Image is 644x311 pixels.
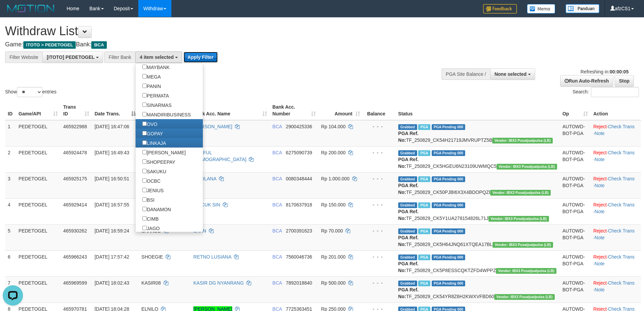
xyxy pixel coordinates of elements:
[591,224,641,250] td: · ·
[593,124,607,129] a: Reject
[272,202,282,207] span: BCA
[193,124,232,129] a: [PERSON_NAME]
[5,3,56,14] img: MOTION_logo.png
[595,131,605,136] a: Note
[16,172,61,198] td: PEDETOGEL
[193,228,206,234] a: SAAN
[580,69,628,74] span: Refreshing in:
[272,150,282,155] span: BCA
[5,101,16,120] th: ID
[593,280,607,286] a: Reject
[527,4,555,14] img: Button%20Memo.svg
[136,204,178,214] label: DANAMON
[286,280,312,286] span: Copy 7892018840 to clipboard
[398,183,419,195] b: PGA Ref. No:
[5,276,16,303] td: 7
[396,250,560,276] td: TF_250829_CK5P8ESSCQKTZFD4WPPZ
[17,87,42,97] select: Showentries
[95,228,129,234] span: [DATE] 16:59:24
[396,146,560,172] td: TF_250829_CK5HGEU6N23109UWMQC5
[608,176,635,181] a: Check Trans
[608,124,635,129] a: Check Trans
[496,268,556,274] span: Vendor URL: https://dashboard.q2checkout.com/secure
[136,223,166,233] label: JAGO
[136,100,178,110] label: SINARMAS
[191,101,270,120] th: Bank Acc. Name: activate to sort column ascending
[270,101,318,120] th: Bank Acc. Number: activate to sort column ascending
[16,120,61,147] td: PEDETOGEL
[432,281,466,286] span: PGA Pending
[142,74,147,79] input: MEGA
[193,202,220,207] a: LO CUK SIN
[136,110,197,119] label: MANDIRIBUSINESS
[5,87,56,97] label: Show entries
[272,176,282,181] span: BCA
[398,281,417,286] span: Grabbed
[136,157,182,166] label: SHOPEEPAY
[5,198,16,224] td: 4
[418,176,430,182] span: Marked by afzCS1
[560,146,591,172] td: AUTOWD-BOT-PGA
[193,280,244,286] a: KASIR DG NYANRANG
[432,228,466,234] span: PGA Pending
[591,250,641,276] td: · ·
[608,202,635,207] a: Check Trans
[142,121,147,126] input: OVO
[398,124,417,130] span: Grabbed
[418,150,430,156] span: Marked by afzCS1
[398,228,417,234] span: Grabbed
[136,176,167,185] label: OCBC
[608,150,635,155] a: Check Trans
[63,176,87,181] span: 465925175
[593,176,607,181] a: Reject
[136,185,170,195] label: JENIUS
[272,228,282,234] span: BCA
[418,228,430,234] span: Marked by afzCS1
[140,54,173,60] span: 4 item selected
[286,228,312,234] span: Copy 2700391623 to clipboard
[593,202,607,207] a: Reject
[95,254,129,260] span: [DATE] 17:57:42
[497,164,557,170] span: Vendor URL: https://dashboard.q2checkout.com/secure
[104,51,135,63] div: Filter Bank
[5,41,423,48] h4: Game: Bank:
[610,69,628,74] strong: 00:00:05
[63,280,87,286] span: 465969599
[286,254,312,260] span: Copy 7560046736 to clipboard
[142,207,147,211] input: DANAMON
[16,224,61,250] td: PEDETOGEL
[490,68,535,80] button: None selected
[396,224,560,250] td: TF_250829_CK5H64JNQ61XTQEA17BL
[363,101,396,120] th: Balance
[136,62,176,72] label: MAYBANK
[63,202,87,207] span: 465929414
[398,157,419,169] b: PGA Ref. No:
[3,3,23,23] button: Open LiveChat chat widget
[591,146,641,172] td: · ·
[136,195,161,204] label: BSI
[142,65,147,69] input: MAYBANK
[16,276,61,303] td: PEDETOGEL
[418,281,430,286] span: Marked by afzCS1
[398,131,419,143] b: PGA Ref. No:
[398,209,419,221] b: PGA Ref. No:
[61,101,92,120] th: Trans ID: activate to sort column ascending
[142,178,147,183] input: OCBC
[16,146,61,172] td: PEDETOGEL
[591,120,641,147] td: · ·
[560,101,591,120] th: Op: activate to sort column ascending
[321,124,345,129] span: Rp 104.000
[95,124,129,129] span: [DATE] 16:47:06
[142,169,147,173] input: SAKUKU
[398,261,419,273] b: PGA Ref. No:
[595,287,605,292] a: Note
[95,176,129,181] span: [DATE] 16:50:51
[5,250,16,276] td: 6
[573,87,639,97] label: Search:
[591,101,641,120] th: Action
[398,202,417,208] span: Grabbed
[42,51,103,63] button: [ITOTO] PEDETOGEL
[136,148,192,157] label: [PERSON_NAME]
[286,202,312,207] span: Copy 8170637918 to clipboard
[591,172,641,198] td: · ·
